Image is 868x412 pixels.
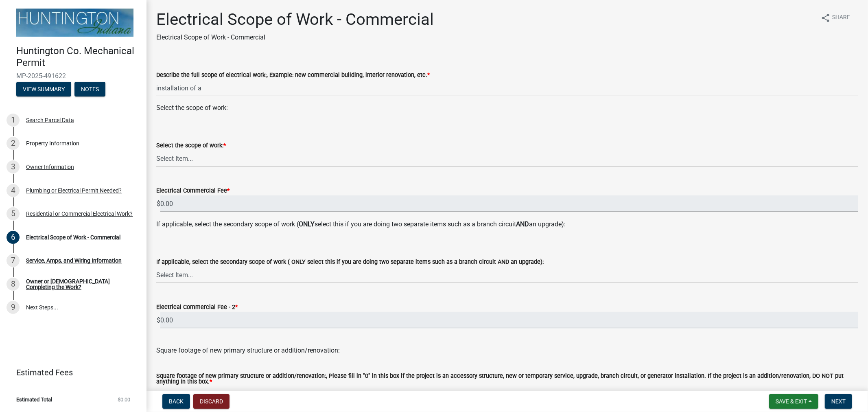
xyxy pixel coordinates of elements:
button: Notes [74,82,105,96]
div: 9 [7,301,20,314]
p: Electrical Scope of Work - Commercial [156,33,434,42]
span: $ [156,312,161,329]
button: shareShare [814,10,857,26]
div: 2 [7,137,20,150]
span: $ [156,195,161,212]
span: $0.00 [118,397,130,402]
img: Huntington County, Indiana [16,9,133,37]
wm-modal-confirm: Notes [74,86,105,93]
span: Estimated Total [16,397,52,402]
span: Back [169,398,184,405]
i: share [821,13,831,23]
span: Next [831,398,846,405]
div: Service, Amps, and Wiring Information [26,258,122,263]
label: If applicable, select the secondary scope of work ( ONLY select this if you are doing two separat... [156,259,544,265]
div: Select the scope of work: [156,103,858,113]
b: AND [516,220,529,228]
div: Search Parcel Data [26,117,74,123]
button: Next [825,394,852,409]
div: 5 [7,207,20,220]
b: ONLY [299,220,315,228]
wm-modal-confirm: Summary [16,86,71,93]
div: Plumbing or Electrical Permit Needed? [26,188,122,193]
div: 1 [7,114,20,127]
div: Property Information [26,140,79,146]
button: Save & Exit [769,394,818,409]
div: Residential or Commercial Electrical Work? [26,211,133,217]
a: Estimated Fees [7,364,133,381]
label: Describe the full scope of electrical work:, Example: new commercial building, interior renovatio... [156,72,430,78]
div: 4 [7,184,20,197]
label: Electrical Commercial Fee [156,188,230,194]
button: Discard [193,394,230,409]
span: MP-2025-491622 [16,72,130,80]
label: Square footage of new primary structure or addition/renovation:, Please fill in "0" in this box i... [156,373,858,385]
div: Electrical Scope of Work - Commercial [26,234,120,240]
button: Back [162,394,190,409]
div: Owner Information [26,164,74,170]
div: 7 [7,254,20,267]
span: Share [832,13,850,23]
div: Owner or [DEMOGRAPHIC_DATA] Completing the Work? [26,278,133,290]
span: Save & Exit [776,398,807,405]
div: 8 [7,278,20,291]
div: Square footage of new primary structure or addition/renovation: [156,336,858,355]
h4: Huntington Co. Mechanical Permit [16,45,140,69]
h1: Electrical Scope of Work - Commercial [156,10,434,29]
div: If applicable, select the secondary scope of work ( select this if you are doing two separate ite... [156,219,858,229]
div: 6 [7,231,20,244]
label: Electrical Commercial Fee - 2 [156,305,238,310]
div: 3 [7,160,20,173]
label: Select the scope of work: [156,143,226,149]
button: View Summary [16,82,71,96]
